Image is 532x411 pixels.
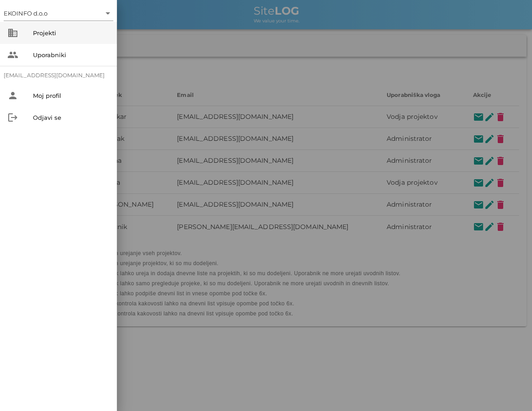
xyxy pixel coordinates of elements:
div: Uporabniki [33,51,110,59]
div: EKOINFO d.o.o [4,9,48,17]
i: people [7,49,18,60]
i: person [7,90,18,101]
div: EKOINFO d.o.o [4,6,113,21]
div: Odjavi se [33,114,110,121]
div: Moj profil [33,92,110,99]
i: logout [7,112,18,123]
i: arrow_drop_down [102,8,113,19]
div: Projekti [33,29,110,37]
i: business [7,27,18,38]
